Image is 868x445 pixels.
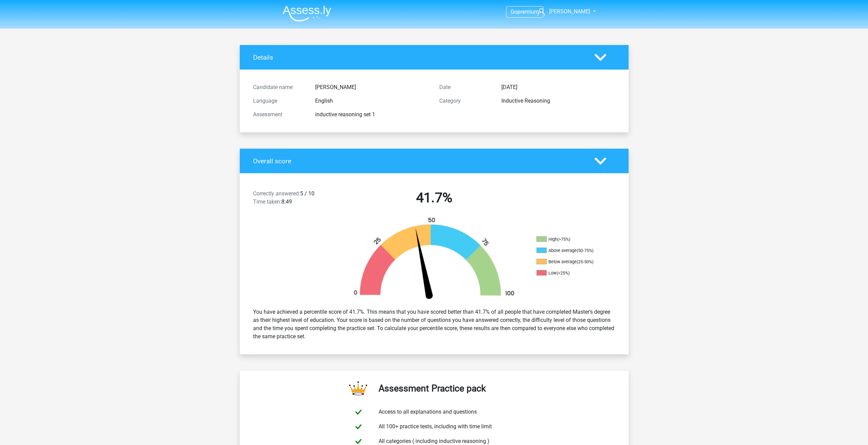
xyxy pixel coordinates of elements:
[253,54,584,61] h4: Details
[248,305,620,343] div: You have achieved a percentile score of 41.7%. This means that you have scored better than 41.7% ...
[342,217,526,302] img: 42.b7149a039e20.png
[310,110,434,119] div: inductive reasoning set 1
[536,270,605,276] li: Low
[511,9,517,15] span: Go
[506,7,543,16] a: Gopremium
[577,259,593,264] div: (25-50%)
[557,237,570,242] div: (>75%)
[434,97,496,105] div: Category
[496,97,620,105] div: Inductive Reasoning
[283,5,331,21] img: Assessly
[536,236,605,242] li: High
[253,157,584,165] h4: Overall score
[535,8,591,16] a: [PERSON_NAME]
[310,83,434,91] div: [PERSON_NAME]
[248,110,310,119] div: Assessment
[248,83,310,91] div: Candidate name
[496,83,620,91] div: [DATE]
[577,248,593,253] div: (50-75%)
[557,270,570,276] div: (<25%)
[536,259,605,265] li: Below average
[253,198,281,205] span: Time taken:
[346,190,522,206] h2: 41.7%
[248,97,310,105] div: Language
[434,83,496,91] div: Date
[248,190,341,209] div: 5 / 10 8:49
[253,190,300,197] span: Correctly answered:
[517,9,539,15] span: premium
[536,248,605,254] li: Above average
[310,97,434,105] div: English
[549,8,590,15] span: [PERSON_NAME]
